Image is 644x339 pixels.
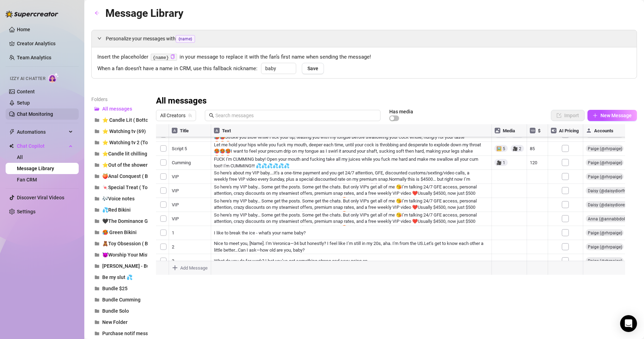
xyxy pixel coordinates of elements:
[91,260,148,272] button: [PERSON_NAME] - Bundle $25
[170,54,175,60] button: Click to Copy
[105,5,183,21] article: Message Library
[97,36,102,40] span: expanded
[188,113,192,118] span: team
[102,162,148,168] span: ⭐Out of the shower
[91,238,148,249] button: 🧸Toy Obsession ( Bottoming )
[95,11,99,15] span: arrow-left
[6,11,58,18] img: logo-BBDzfeDw.svg
[102,140,162,145] span: ⭐ Watching tv 2 (Topping)
[106,35,631,43] span: Personalize your messages with
[102,173,171,179] span: 🍑Anal Conquest ( Bottoming )
[102,297,141,303] span: Bundle Cumming
[91,328,148,339] button: Purchase notif message
[95,219,99,224] span: folder
[9,144,14,148] img: Chat Copilot
[17,100,30,106] a: Setup
[307,66,318,71] span: Save
[95,297,99,302] span: folder
[151,54,177,61] code: {name}
[593,113,598,118] span: plus
[215,112,376,119] input: Search messages
[102,308,129,314] span: Bundle Solo
[95,106,99,111] span: folder-open
[17,140,67,152] span: Chat Copilot
[92,30,637,47] div: Personalize your messages with{name}
[95,140,99,145] span: folder
[620,315,637,332] div: Open Intercom Messenger
[95,151,99,156] span: folder
[95,252,99,257] span: folder
[91,159,148,171] button: ⭐Out of the shower
[91,114,148,126] button: ⭐ Candle Lit ( Bottoming )
[102,230,137,235] span: 🥵 Green Bikini
[91,294,148,305] button: Bundle Cumming
[95,308,99,313] span: folder
[587,110,637,121] button: New Message
[95,174,99,179] span: folder
[102,218,183,224] span: 🖤The Dominance Game ( Topping )
[91,204,148,215] button: 💦Red Bikini
[17,89,35,94] a: Content
[95,264,99,268] span: folder
[170,54,175,59] span: copy
[389,109,413,114] article: Has media
[102,263,169,269] span: [PERSON_NAME] - Bundle $25
[102,331,156,336] span: Purchase notif message
[91,95,148,103] article: Folders
[102,286,128,291] span: Bundle $25
[95,331,99,336] span: folder
[17,195,64,200] a: Discover Viral Videos
[102,185,163,190] span: 🍬Special Treat ( Topping )
[10,75,45,82] span: Izzy AI Chatter
[9,129,15,135] span: thunderbolt
[91,193,148,204] button: 🎶Voice notes
[95,241,99,246] span: folder
[95,185,99,190] span: folder
[551,110,585,121] button: Import
[95,207,99,212] span: folder
[302,63,324,74] button: Save
[95,118,99,122] span: folder
[102,319,128,325] span: New Folder
[600,113,632,118] span: New Message
[17,126,67,138] span: Automations
[102,151,172,157] span: ⭐Candle lit chilling ( Topping )
[102,274,132,280] span: Be my slut 💦
[102,117,162,123] span: ⭐ Candle Lit ( Bottoming )
[95,196,99,201] span: folder
[176,35,195,43] span: {name}
[91,171,148,182] button: 🍑Anal Conquest ( Bottoming )
[91,137,148,148] button: ⭐ Watching tv 2 (Topping)
[17,27,30,32] a: Home
[17,55,51,60] a: Team Analytics
[95,286,99,291] span: folder
[91,317,148,328] button: New Folder
[91,126,148,137] button: ⭐ Watching tv (69)
[95,320,99,325] span: folder
[95,230,99,235] span: folder
[102,196,135,201] span: 🎶Voice notes
[95,162,99,167] span: folder
[102,106,132,112] span: All messages
[91,272,148,283] button: Be my slut 💦
[102,207,131,213] span: 💦Red Bikini
[17,111,53,117] a: Chat Monitoring
[91,227,148,238] button: 🥵 Green Bikini
[209,113,214,118] span: search
[17,209,35,214] a: Settings
[91,215,148,227] button: 🖤The Dominance Game ( Topping )
[91,103,148,114] button: All messages
[102,252,158,258] span: 😈Worship Your Mistress
[17,38,73,49] a: Creator Analytics
[17,154,23,160] a: All
[95,129,99,134] span: folder
[91,148,148,159] button: ⭐Candle lit chilling ( Topping )
[102,128,146,134] span: ⭐ Watching tv (69)
[91,249,148,260] button: 😈Worship Your Mistress
[95,275,99,280] span: folder
[48,73,59,83] img: AI Chatter
[156,95,207,107] h3: All messages
[102,241,171,246] span: 🧸Toy Obsession ( Bottoming )
[17,166,54,171] a: Message Library
[91,182,148,193] button: 🍬Special Treat ( Topping )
